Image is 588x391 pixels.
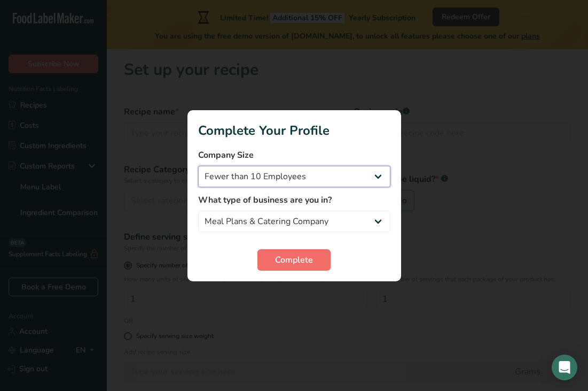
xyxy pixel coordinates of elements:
span: Complete [275,254,313,266]
label: What type of business are you in? [198,194,390,206]
label: Company Size [198,149,390,162]
button: Complete [257,249,331,271]
div: Open Intercom Messenger [552,355,577,380]
h1: Complete Your Profile [198,121,390,140]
